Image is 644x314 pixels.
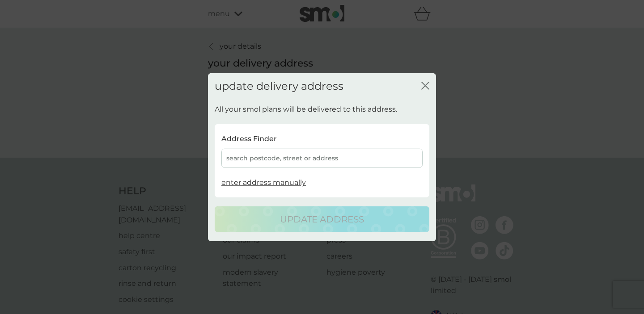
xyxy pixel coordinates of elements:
button: update address [215,206,429,232]
span: enter address manually [221,178,306,187]
div: search postcode, street or address [221,149,423,168]
p: Address Finder [221,133,277,145]
button: enter address manually [221,177,306,188]
button: close [421,81,429,91]
p: update address [280,212,364,226]
p: All your smol plans will be delivered to this address. [215,104,397,115]
h2: update delivery address [215,80,343,92]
